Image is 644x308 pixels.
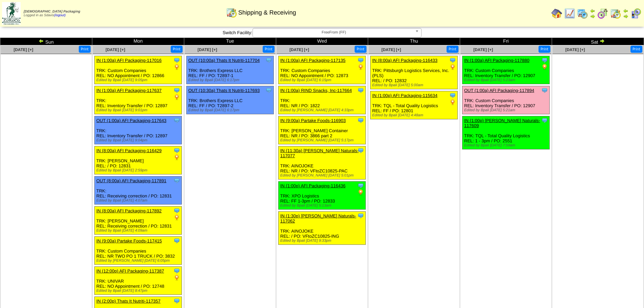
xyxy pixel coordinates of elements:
img: arrowleft.gif [590,8,595,14]
div: Edited by Bpali [DATE] 7:59am [464,143,549,147]
a: OUT (1:00a) AFI Packaging-117643 [96,118,166,123]
a: [DATE] [+] [289,47,309,52]
img: Tooltip [357,147,364,154]
img: PO [449,99,456,105]
a: IN (2:00p) Thats It Nutriti-117357 [96,299,161,304]
div: TRK: REL: Inventory Transfer / PO: 12897 [95,86,182,114]
div: Edited by [PERSON_NAME] [DATE] 5:01pm [280,173,365,177]
img: Tooltip [357,182,364,189]
img: calendarprod.gif [577,8,588,19]
img: Tooltip [173,237,180,244]
span: [DATE] [+] [197,47,217,52]
button: Print [447,46,458,53]
div: Edited by Bpali [DATE] 9:04pm [96,138,182,142]
img: PO [173,94,180,100]
td: Sat [552,38,644,45]
img: PO [173,214,180,221]
div: TRK: AINOJOKE REL: / PO: VFtoZC10825-ING [279,212,366,245]
a: [DATE] [+] [565,47,585,52]
img: Tooltip [173,57,180,64]
a: IN (1:00a) AFI Packaging-117637 [96,88,162,93]
img: Tooltip [357,212,364,219]
div: Edited by Bpali [DATE] 4:07am [96,198,182,203]
td: Thu [368,38,460,45]
a: OUT (8:00a) AFI Packaging-117891 [96,178,166,183]
a: (logout) [54,14,66,17]
div: TRK: Pittsburgh Logistics Services, Inc. (PLS) REL: / PO: 12832 [371,56,458,89]
div: Edited by Bpali [DATE] 9:01pm [96,108,182,112]
span: [DEMOGRAPHIC_DATA] Packaging [24,10,80,14]
button: Print [79,46,91,53]
a: IN (1:00p) AFI Packaging-116436 [280,183,345,188]
div: TRK: TQL - Total Quality Logistics REL: 1 - 3pm / PO: 2551 [462,116,550,149]
div: Edited by Bpali [DATE] 9:33pm [280,239,365,243]
div: Edited by Bpali [DATE] 2:59pm [96,168,182,172]
img: zoroco-logo-small.webp [2,2,21,25]
div: TRK: [PERSON_NAME] REL: Receiving correction / PO: 12831 [95,207,182,235]
img: Tooltip [173,298,180,304]
div: Edited by Bpali [DATE] 6:15pm [280,78,365,82]
a: IN (9:00a) Partake Foods-117415 [96,238,162,243]
a: IN (1:00p) [PERSON_NAME] Naturals-117609 [464,118,540,128]
button: Print [539,46,550,53]
img: Tooltip [173,87,180,94]
img: Tooltip [173,207,180,214]
div: Edited by Bpali [DATE] 5:21am [464,108,549,112]
span: [DATE] [+] [14,47,33,52]
div: TRK: Custom Companies REL: NR TWO PO 1 TRUCK / PO: 3832 [95,237,182,265]
img: PO [173,154,180,161]
td: Fri [460,38,552,45]
div: Edited by Bpali [DATE] 5:13am [280,204,365,208]
button: Print [171,46,183,53]
a: IN (1:30p) [PERSON_NAME] Naturals-117062 [280,213,356,223]
div: Edited by Bpali [DATE] 5:00am [372,83,457,87]
img: Tooltip [173,177,180,184]
a: [DATE] [+] [381,47,401,52]
div: Edited by Bpali [DATE] 6:17pm [188,108,273,112]
a: IN (1:00a) AFI Packaging-117135 [280,58,345,63]
div: TRK: REL: Inventory Transfer / PO: 12897 [95,116,182,144]
img: Tooltip [357,117,364,124]
img: calendarinout.gif [610,8,621,19]
span: Shipping & Receiving [238,9,296,16]
a: IN (8:00a) AFI Packaging-117892 [96,208,162,213]
button: Print [263,46,275,53]
div: TRK: Brothers Express LLC REL: FF / PO: T2897-1 [187,56,274,84]
td: Mon [92,38,184,45]
img: calendarinout.gif [226,7,237,18]
div: Edited by [PERSON_NAME] [DATE] 5:17pm [280,138,365,142]
img: arrowright.gif [590,14,595,19]
a: OUT (1:00a) AFI Packaging-117894 [464,88,534,93]
div: TRK: TQL - Total Quality Logistics REL: FF / PO: 12801 [371,91,458,119]
div: Edited by Bpali [DATE] 4:09am [96,229,182,233]
img: Tooltip [265,87,272,94]
img: Tooltip [173,267,180,274]
img: Tooltip [173,147,180,154]
div: TRK: REL: NR / PO: 1822 [279,86,366,114]
img: PO [357,189,364,196]
div: Edited by Bpali [DATE] 4:48am [372,113,457,117]
img: PO [357,64,364,70]
a: IN (8:00a) AFI Packaging-116433 [372,58,437,63]
img: Tooltip [357,87,364,94]
span: Logged in as Sdavis [24,10,80,17]
img: calendarblend.gif [597,8,608,19]
img: arrowright.gif [623,14,628,19]
img: calendarcustomer.gif [630,8,641,19]
div: TRK: Brothers Express LLC REL: FF / PO: T2897-2 [187,86,274,114]
td: Sun [0,38,92,45]
a: IN (1:00a) RIND Snacks, Inc-117664 [280,88,352,93]
img: arrowleft.gif [39,38,44,44]
span: FreeFrom (FF) [256,28,412,37]
a: [DATE] [+] [105,47,125,52]
img: Tooltip [541,117,548,124]
div: Edited by Bpali [DATE] 5:23am [464,78,549,82]
img: line_graph.gif [564,8,575,19]
div: TRK: [PERSON_NAME] Container REL: NR / PO: 3866 part 2 [279,116,366,144]
img: home.gif [551,8,562,19]
div: TRK: [PERSON_NAME] REL: / PO: 12831 [95,146,182,174]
